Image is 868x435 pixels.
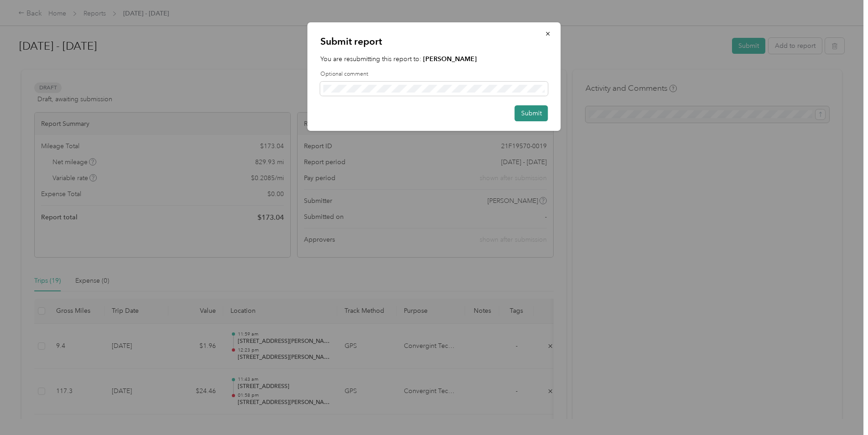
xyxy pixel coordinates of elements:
[320,54,548,64] p: You are resubmitting this report to:
[320,35,548,48] p: Submit report
[320,70,548,78] label: Optional comment
[817,384,868,435] iframe: Everlance-gr Chat Button Frame
[423,55,477,63] strong: [PERSON_NAME]
[515,105,548,121] button: Submit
